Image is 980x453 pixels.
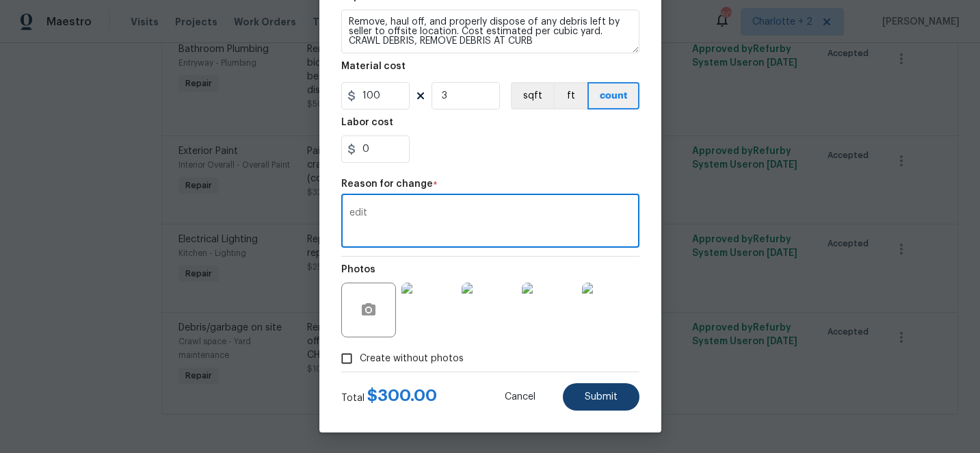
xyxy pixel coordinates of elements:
[511,82,553,109] button: sqft
[483,383,557,411] button: Cancel
[341,265,375,274] h5: Photos
[341,10,639,53] textarea: Remove, haul off, and properly dispose of any debris left by seller to offsite location. Cost est...
[367,387,437,404] span: $ 300.00
[349,208,631,237] textarea: edit
[563,383,639,411] button: Submit
[341,118,393,127] h5: Labor cost
[553,82,587,109] button: ft
[341,389,437,405] div: Total
[585,392,618,402] span: Submit
[341,179,433,189] h5: Reason for change
[360,352,464,366] span: Create without photos
[341,62,406,71] h5: Material cost
[587,82,639,109] button: count
[505,392,535,402] span: Cancel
